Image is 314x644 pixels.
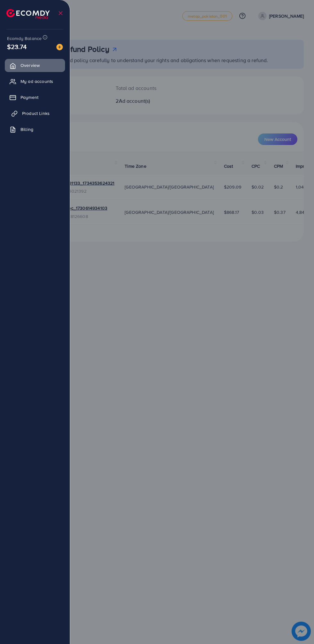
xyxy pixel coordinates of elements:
[56,44,63,50] img: image
[5,75,65,88] a: My ad accounts
[5,123,65,136] a: Billing
[21,78,53,85] span: My ad accounts
[21,62,40,68] span: Overview
[22,110,50,117] span: Product Links
[7,35,42,42] span: Ecomdy Balance
[7,42,27,51] span: $23.74
[5,91,65,104] a: Payment
[5,107,65,120] a: Product Links
[6,9,50,19] img: logo
[5,59,65,72] a: Overview
[21,94,38,101] span: Payment
[21,126,33,133] span: Billing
